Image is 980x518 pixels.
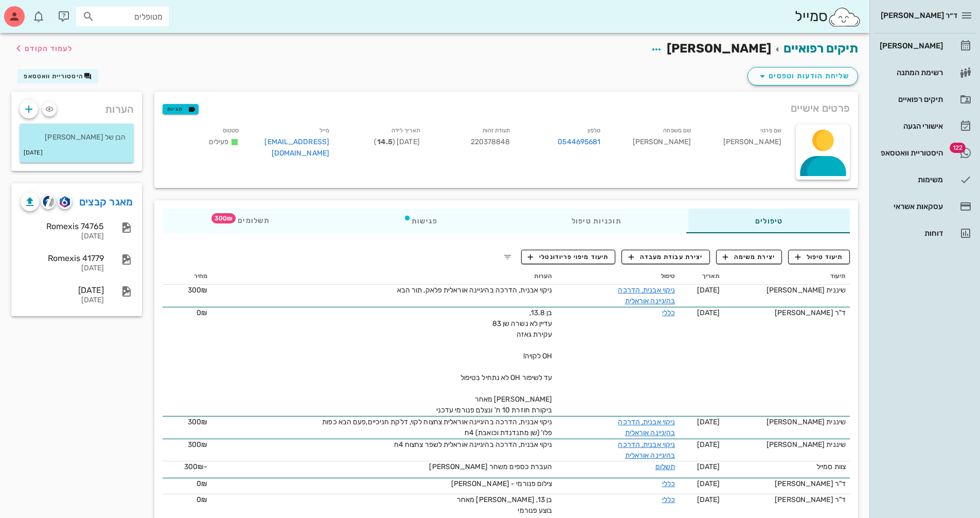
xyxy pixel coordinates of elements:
a: כללי [662,308,675,317]
a: כללי [662,479,675,488]
span: יצירת עבודת מעבדה [629,252,703,262]
strong: 14.5 [377,137,393,146]
span: [DATE] [697,286,720,295]
span: 0₪ [197,495,207,504]
a: תיקים רפואיים [874,87,976,112]
th: טיפול [557,268,680,285]
span: היסטוריית וואטסאפ [24,73,83,80]
span: תג [211,213,236,223]
div: צוות סמייל [728,461,846,472]
span: [DATE] [697,462,720,471]
span: 220378848 [471,137,510,146]
div: עסקאות אשראי [878,202,943,211]
span: [DATE] [697,308,720,317]
a: אישורי הגעה [874,114,976,139]
span: לעמוד הקודם [25,44,73,53]
button: שליחת הודעות וטפסים [747,67,858,85]
div: היסטוריית וואטסאפ [878,149,943,157]
div: [PERSON_NAME] [609,123,699,165]
div: טיפולים [688,209,850,233]
button: יצירת משימה [716,250,782,264]
button: cliniview logo [41,195,56,209]
a: 0544695681 [558,136,600,148]
small: מייל [319,127,329,134]
a: משימות [874,167,976,192]
small: סטטוס [223,127,239,134]
a: [PERSON_NAME] [874,33,976,58]
div: ד"ר [PERSON_NAME] [728,307,846,318]
span: ניקוי אבנית, הדרכה בהיגיינה אוראלית פלאק, תור הבא [397,286,553,295]
div: שיננית [PERSON_NAME] [728,439,846,450]
div: אישורי הגעה [878,122,943,130]
span: תיעוד טיפול [795,252,843,262]
div: הערות [11,92,142,122]
div: פגישות [336,209,505,233]
div: רשימת המתנה [878,68,943,77]
span: תג [950,143,966,153]
span: [DATE] [697,479,720,488]
small: טלפון [587,127,601,134]
button: תיעוד מיפוי פריודונטלי [521,250,616,264]
span: העברת כספים משחר [PERSON_NAME] [429,462,552,471]
span: [PERSON_NAME] [667,41,771,56]
img: cliniview logo [43,196,55,208]
a: תגהיסטוריית וואטסאפ [874,141,976,165]
div: סמייל [795,6,861,28]
span: תשלומים [229,217,270,225]
div: ד"ר [PERSON_NAME] [728,494,846,505]
div: שיננית [PERSON_NAME] [728,285,846,296]
span: פעילים [209,137,229,146]
small: שם פרטי [760,127,781,134]
div: [DATE] [21,232,104,241]
span: ניקוי אבנית, הדרכה בהיגיינה אוראלית לשפר צחצוח 4ח [394,440,553,449]
a: רשימת המתנה [874,60,976,85]
span: 300₪ [188,286,207,295]
th: מחיר [163,268,211,285]
div: Romexis 74765 [21,221,104,231]
div: תיקים רפואיים [878,95,943,103]
div: ד"ר [PERSON_NAME] [728,478,846,489]
span: ד״ר [PERSON_NAME] [881,11,957,20]
span: פרטים אישיים [791,100,850,116]
button: לעמוד הקודם [12,39,73,58]
div: שיננית [PERSON_NAME] [728,417,846,427]
small: [DATE] [24,147,43,159]
span: [DATE] [697,440,720,449]
button: היסטוריית וואטסאפ [17,69,98,83]
div: דוחות [878,229,943,237]
span: תג [30,8,37,14]
button: תגיות [163,104,199,114]
span: שליחת הודעות וטפסים [756,70,849,82]
a: ניקוי אבנית, הדרכה בהיגיינה אוראלית [618,440,675,460]
span: צילום פנורמי - [PERSON_NAME] [451,479,553,488]
span: [DATE] [697,495,720,504]
div: [PERSON_NAME] [699,123,790,165]
span: תגיות [167,105,194,114]
a: מאגר קבצים [79,194,133,210]
span: 300₪ [188,440,207,449]
a: ניקוי אבנית, הדרכה בהיגיינה אוראלית [618,418,675,437]
div: [DATE] [21,296,104,305]
div: משימות [878,176,943,184]
span: [DATE] [697,418,720,426]
a: דוחות [874,221,976,246]
div: [PERSON_NAME] [878,42,943,50]
small: שם משפחה [663,127,691,134]
img: romexis logo [60,196,69,208]
span: 300₪ [188,418,207,426]
div: [DATE] [21,264,104,273]
span: 0₪ [197,479,207,488]
a: כללי [662,495,675,504]
small: תאריך לידה [391,127,420,134]
button: יצירת עבודת מעבדה [621,250,709,264]
p: הבן של [PERSON_NAME] [28,132,126,143]
span: [DATE] ( ) [374,137,419,146]
span: יצירת משימה [723,252,775,262]
span: 0₪ [197,308,207,317]
th: תיעוד [724,268,850,285]
a: ניקוי אבנית, הדרכה בהיגיינה אוראלית [618,286,675,305]
small: תעודת זהות [483,127,510,134]
span: תיעוד מיפוי פריודונטלי [528,252,609,262]
div: [DATE] [21,285,104,295]
button: romexis logo [58,195,72,209]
